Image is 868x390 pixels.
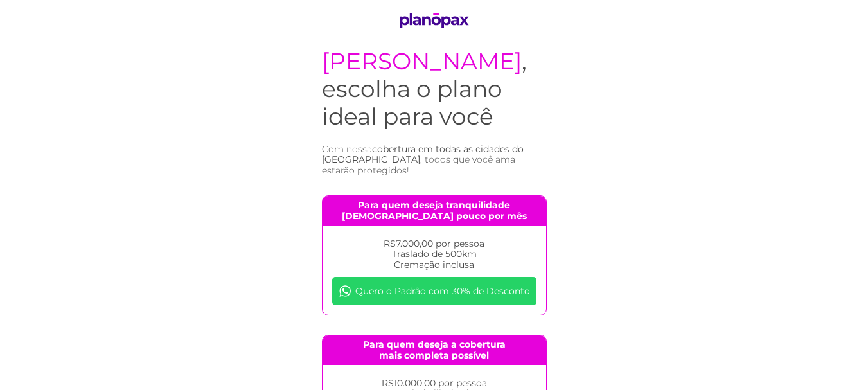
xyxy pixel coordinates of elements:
[332,238,536,270] p: R$7.000,00 por pessoa Traslado de 500km Cremação inclusa
[323,196,546,226] h4: Para quem deseja tranquilidade [DEMOGRAPHIC_DATA] pouco por mês
[323,335,546,365] h4: Para quem deseja a cobertura mais completa possível
[395,13,474,28] img: logo PlanoPax
[332,277,536,305] a: Quero o Padrão com 30% de Desconto
[322,47,522,75] span: [PERSON_NAME]
[322,143,524,166] span: cobertura em todas as cidades do [GEOGRAPHIC_DATA]
[339,285,351,297] img: whatsapp
[322,48,547,131] h1: , escolha o plano ideal para você
[322,144,547,176] h3: Com nossa , todos que você ama estarão protegidos!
